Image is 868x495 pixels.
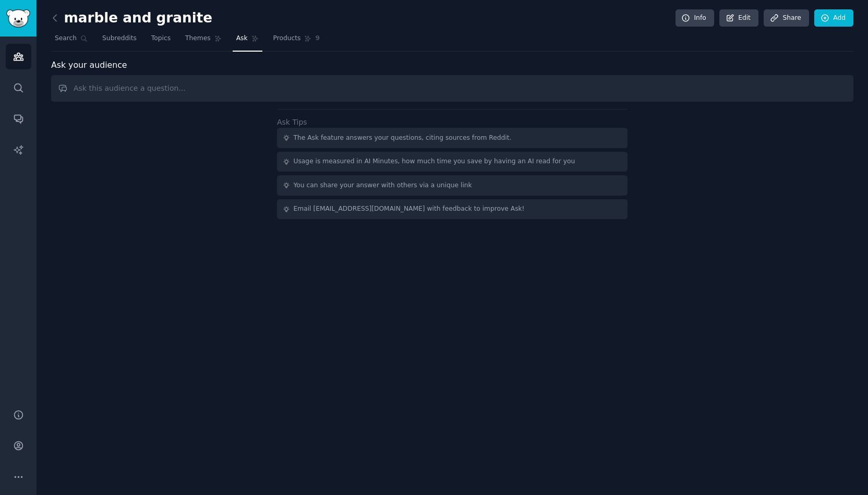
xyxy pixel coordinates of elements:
div: Usage is measured in AI Minutes, how much time you save by having an AI read for you [294,157,575,166]
span: 9 [315,34,320,43]
span: Ask [236,34,248,43]
label: Ask Tips [277,118,307,126]
div: The Ask feature answers your questions, citing sources from Reddit. [294,134,512,143]
a: Info [676,9,714,27]
a: Add [814,9,853,27]
span: Themes [185,34,211,43]
a: Ask [233,30,262,52]
span: Products [273,34,301,43]
a: Themes [182,30,225,52]
img: GummySearch logo [6,9,30,28]
div: Email [EMAIL_ADDRESS][DOMAIN_NAME] with feedback to improve Ask! [294,204,525,214]
h2: marble and granite [51,10,212,27]
a: Topics [148,30,174,52]
span: Topics [151,34,171,43]
a: Subreddits [99,30,140,52]
a: Edit [719,9,758,27]
span: Subreddits [102,34,137,43]
div: You can share your answer with others via a unique link [294,181,472,190]
a: Search [51,30,91,52]
span: Search [55,34,77,43]
a: Share [764,9,809,27]
span: Ask your audience [51,59,127,72]
a: Products9 [270,30,323,52]
input: Ask this audience a question... [51,75,853,102]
